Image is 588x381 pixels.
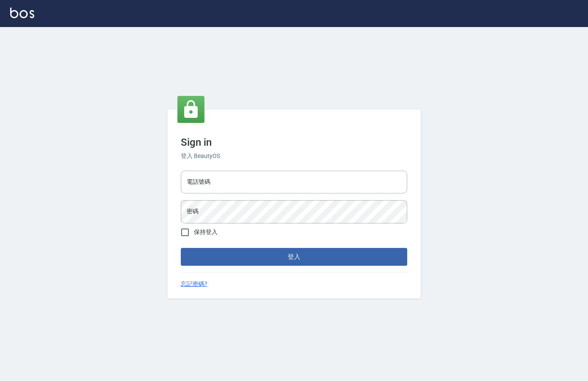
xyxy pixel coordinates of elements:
[194,228,218,237] span: 保持登入
[181,248,407,266] button: 登入
[10,8,34,18] img: Logo
[181,280,207,288] a: 忘記密碼?
[181,136,407,148] h3: Sign in
[181,152,407,161] h6: 登入 BeautyOS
